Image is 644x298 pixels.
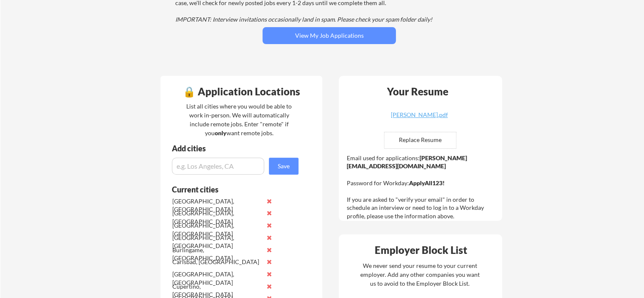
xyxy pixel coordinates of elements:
div: Add cities [172,145,301,152]
div: [GEOGRAPHIC_DATA], [GEOGRAPHIC_DATA] [172,197,262,214]
div: [GEOGRAPHIC_DATA], [GEOGRAPHIC_DATA] [172,209,262,226]
div: Burlingame, [GEOGRAPHIC_DATA] [172,246,262,262]
button: View My Job Applications [263,27,396,44]
div: [GEOGRAPHIC_DATA], [GEOGRAPHIC_DATA] [172,234,262,250]
strong: ApplyAll123! [409,179,445,187]
em: IMPORTANT: Interview invitations occasionally land in spam. Please check your spam folder daily! [175,16,432,23]
div: Email used for applications: Password for Workday: If you are asked to "verify your email" in ord... [347,154,496,220]
div: List all cities where you would be able to work in-person. We will automatically include remote j... [181,102,297,137]
input: e.g. Los Angeles, CA [172,158,264,175]
div: Carlsbad, [GEOGRAPHIC_DATA] [172,258,262,266]
strong: [PERSON_NAME][EMAIL_ADDRESS][DOMAIN_NAME] [347,154,467,170]
div: Current cities [172,186,289,193]
div: Your Resume [376,86,459,97]
div: 🔒 Application Locations [163,86,320,97]
div: Employer Block List [342,245,500,255]
button: Save [269,158,299,175]
div: [GEOGRAPHIC_DATA], [GEOGRAPHIC_DATA] [172,270,262,287]
div: We never send your resume to your current employer. Add any other companies you want us to avoid ... [359,261,480,288]
strong: only [214,129,226,136]
a: [PERSON_NAME].pdf [369,112,470,125]
div: [PERSON_NAME].pdf [369,112,470,118]
div: [GEOGRAPHIC_DATA], [GEOGRAPHIC_DATA] [172,221,262,238]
